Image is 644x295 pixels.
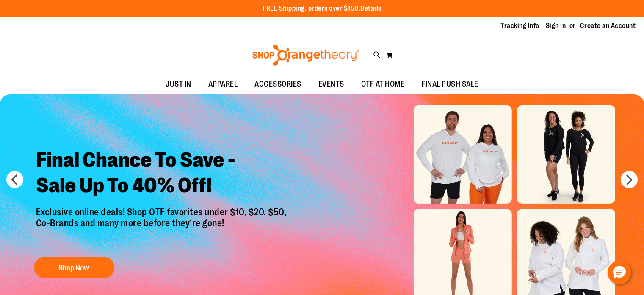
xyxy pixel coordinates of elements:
[6,171,23,188] button: prev
[413,75,487,94] a: FINAL PUSH SALE
[157,75,200,94] a: JUST IN
[546,21,566,31] a: Sign In
[251,45,361,66] img: Shop Orangetheory
[30,207,295,248] p: Exclusive online deals! Shop OTF favorites under $10, $20, $50, Co-Brands and many more before th...
[361,75,405,94] span: OTF AT HOME
[208,75,238,94] span: APPAREL
[580,21,636,31] a: Create an Account
[353,75,413,94] a: OTF AT HOME
[200,75,246,94] a: APPAREL
[263,4,381,14] p: FREE Shipping, orders over $150.
[421,75,478,94] span: FINAL PUSH SALE
[360,5,381,12] a: Details
[254,75,301,94] span: ACCESSORIES
[500,21,539,31] a: Tracking Info
[310,75,353,94] a: EVENTS
[166,75,191,94] span: JUST IN
[608,261,631,284] button: Hello, have a question? Let’s chat.
[30,141,295,207] h2: Final Chance To Save - Sale Up To 40% Off!
[621,171,638,188] button: next
[318,75,344,94] span: EVENTS
[246,75,310,94] a: ACCESSORIES
[34,257,114,278] button: Shop Now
